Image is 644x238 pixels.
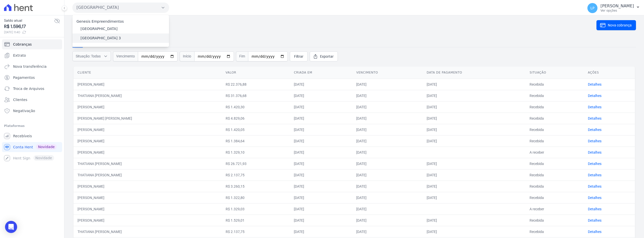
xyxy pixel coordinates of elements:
td: [DATE] [352,90,423,101]
td: A receber [526,203,584,215]
a: Extrato [2,50,62,60]
td: [DATE] [423,169,526,181]
a: Detalhes [588,218,601,222]
td: R$ 2.137,75 [222,169,290,181]
td: R$ 22.376,88 [222,79,290,90]
td: THATIANA [PERSON_NAME] [73,226,222,237]
td: R$ 1.329,03 [222,203,290,215]
a: Detalhes [588,196,601,200]
td: Recebida [526,169,584,181]
td: Recebida [526,124,584,135]
td: [PERSON_NAME] [73,215,222,226]
td: [DATE] [290,192,352,203]
a: Detalhes [588,162,601,166]
td: [DATE] [423,158,526,169]
a: Filtrar [290,51,308,61]
span: Negativação [13,108,35,113]
div: Open Intercom Messenger [5,221,17,233]
td: [DATE] [290,158,352,169]
td: Recebida [526,192,584,203]
td: [PERSON_NAME] [73,147,222,158]
td: Recebida [526,113,584,124]
td: [DATE] [352,169,423,181]
td: [DATE] [290,181,352,192]
th: Ações [584,66,635,79]
td: [DATE] [290,169,352,181]
th: Criada em [290,66,352,79]
span: Fim [236,51,248,61]
button: [GEOGRAPHIC_DATA] [72,3,169,13]
td: R$ 3.260,15 [222,181,290,192]
a: Troca de Arquivos [2,84,62,94]
a: Conta Hent Novidade [2,142,62,152]
td: [PERSON_NAME] [73,124,222,135]
a: Nova cobrança [596,20,636,30]
a: Pagamentos [2,73,62,83]
td: [DATE] [423,124,526,135]
span: Cobranças [13,42,32,47]
td: Recebida [526,215,584,226]
a: Detalhes [588,230,601,234]
td: [DATE] [290,79,352,90]
span: Pagamentos [13,75,35,80]
span: Troca de Arquivos [13,86,44,91]
td: [PERSON_NAME] [73,79,222,90]
td: THATIANA [PERSON_NAME] [73,169,222,181]
nav: Sidebar [4,39,60,163]
span: Extrato [13,53,26,58]
p: [PERSON_NAME] [600,4,634,9]
td: R$ 26.721,93 [222,158,290,169]
td: THATIANA [PERSON_NAME] [73,90,222,101]
td: Recebida [526,135,584,147]
td: Recebida [526,101,584,113]
a: Nova transferência [2,61,62,72]
a: Clientes [2,95,62,105]
th: Data de pagamento [423,66,526,79]
td: Recebida [526,181,584,192]
td: Recebida [526,158,584,169]
td: [DATE] [290,113,352,124]
h2: Cobranças [72,19,596,31]
th: Vencimento [352,66,423,79]
span: Clientes [13,97,27,102]
a: Cobranças [2,39,62,49]
td: R$ 2.137,75 [222,226,290,237]
td: [DATE] [423,192,526,203]
span: Filtrar [294,54,303,59]
td: [DATE] [290,226,352,237]
a: Detalhes [588,184,601,188]
td: [DATE] [352,147,423,158]
label: [GEOGRAPHIC_DATA] [80,26,117,31]
td: R$ 1.384,64 [222,135,290,147]
td: R$ 1.322,80 [222,192,290,203]
a: Detalhes [588,94,601,98]
span: Recebíveis [13,133,32,139]
td: Recebida [526,226,584,237]
td: R$ 4.829,06 [222,113,290,124]
td: [DATE] [290,147,352,158]
a: Detalhes [588,139,601,143]
td: R$ 31.376,68 [222,90,290,101]
a: Detalhes [588,82,601,86]
span: [DATE] 11:40 [4,30,54,35]
td: [DATE] [290,101,352,113]
td: [PERSON_NAME] [73,203,222,215]
a: Detalhes [588,173,601,177]
td: [DATE] [352,181,423,192]
p: Ver opções [600,9,634,13]
td: [DATE] [290,90,352,101]
td: [DATE] [352,135,423,147]
span: Início [180,51,194,61]
td: [DATE] [290,215,352,226]
td: [DATE] [352,226,423,237]
td: R$ 1.529,01 [222,215,290,226]
div: Plataformas [4,123,60,129]
td: [DATE] [352,192,423,203]
td: [DATE] [423,113,526,124]
td: [DATE] [290,124,352,135]
a: Detalhes [588,207,601,211]
td: [DATE] [423,226,526,237]
td: [DATE] [290,203,352,215]
td: A receber [526,147,584,158]
a: Negativação [2,106,62,116]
